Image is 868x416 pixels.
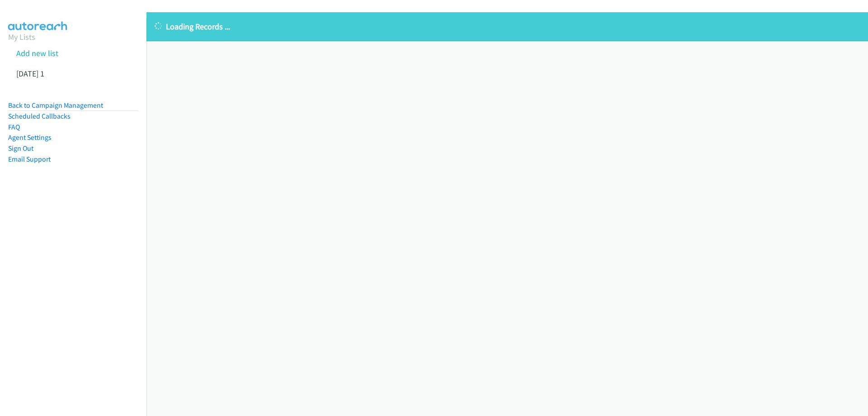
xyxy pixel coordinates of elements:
[8,133,52,142] a: Agent Settings
[155,20,860,33] p: Loading Records ...
[8,144,33,153] a: Sign Out
[8,101,103,110] a: Back to Campaign Management
[8,155,51,163] a: Email Support
[8,112,71,120] a: Scheduled Callbacks
[16,68,44,79] a: [DATE] 1
[16,48,58,58] a: Add new list
[8,123,20,131] a: FAQ
[8,32,35,42] a: My Lists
